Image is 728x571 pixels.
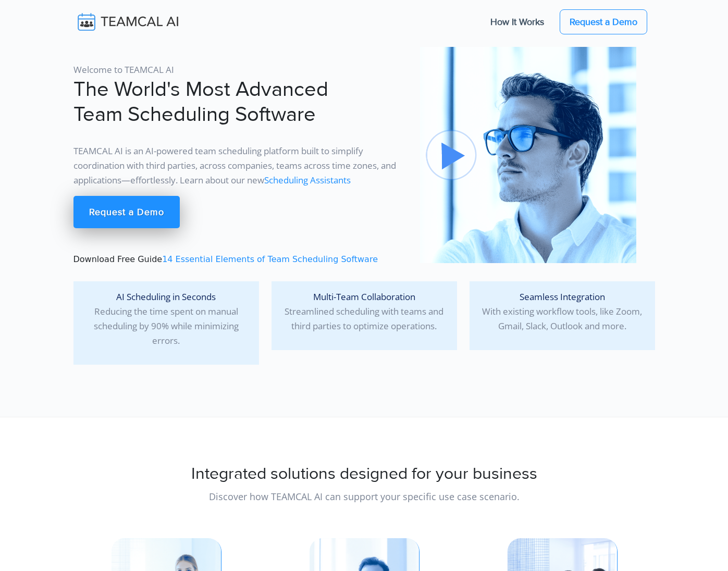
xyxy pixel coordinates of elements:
a: Request a Demo [73,196,180,228]
span: AI Scheduling in Seconds [116,291,216,303]
div: Download Free Guide [67,47,414,266]
p: Welcome to TEAMCAL AI [73,63,408,77]
a: Scheduling Assistants [264,174,351,186]
p: Streamlined scheduling with teams and third parties to optimize operations. [280,290,449,333]
p: TEAMCAL AI is an AI-powered team scheduling platform built to simplify coordination with third pa... [73,144,408,188]
h2: Integrated solutions designed for your business [73,464,655,484]
h1: The World's Most Advanced Team Scheduling Software [73,77,408,127]
a: Request a Demo [560,9,647,34]
a: 14 Essential Elements of Team Scheduling Software [162,254,378,264]
p: Discover how TEAMCAL AI can support your specific use case scenario. [73,489,655,504]
span: Seamless Integration [520,291,605,303]
a: How It Works [480,11,554,33]
img: pic [420,47,636,263]
span: Multi-Team Collaboration [313,291,415,303]
p: With existing workflow tools, like Zoom, Gmail, Slack, Outlook and more. [478,290,647,333]
p: Reducing the time spent on manual scheduling by 90% while minimizing errors. [82,290,251,348]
